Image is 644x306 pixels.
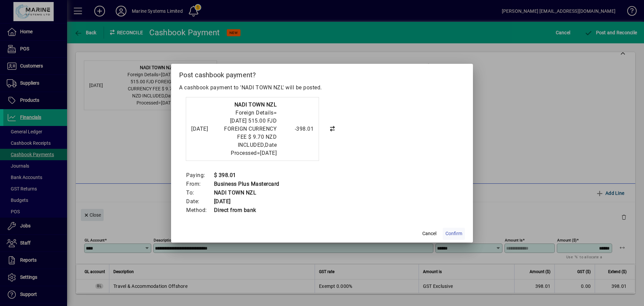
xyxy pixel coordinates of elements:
td: NADI TOWN NZL [214,188,279,197]
span: Confirm [445,230,462,237]
div: [DATE] [191,125,218,133]
span: Cancel [422,230,436,237]
td: Direct from bank [214,206,279,215]
td: [DATE] [214,197,279,206]
div: -398.01 [280,125,314,133]
span: Foreign Details=[DATE] 515.00 FJD FOREIGN CURRENCY FEE $ 9.70 NZD INCLUDED,Date Processed=[DATE] [224,110,277,156]
p: A cashbook payment to 'NADI TOWN NZL' will be posted. [179,84,465,92]
button: Confirm [443,228,465,240]
button: Cancel [419,228,440,240]
td: $ 398.01 [214,171,279,180]
td: From: [186,180,214,188]
td: Method: [186,206,214,215]
td: Paying: [186,171,214,180]
td: Date: [186,197,214,206]
strong: NADI TOWN NZL [234,101,277,108]
td: Business Plus Mastercard [214,180,279,188]
td: To: [186,188,214,197]
h2: Post cashbook payment? [171,64,473,83]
